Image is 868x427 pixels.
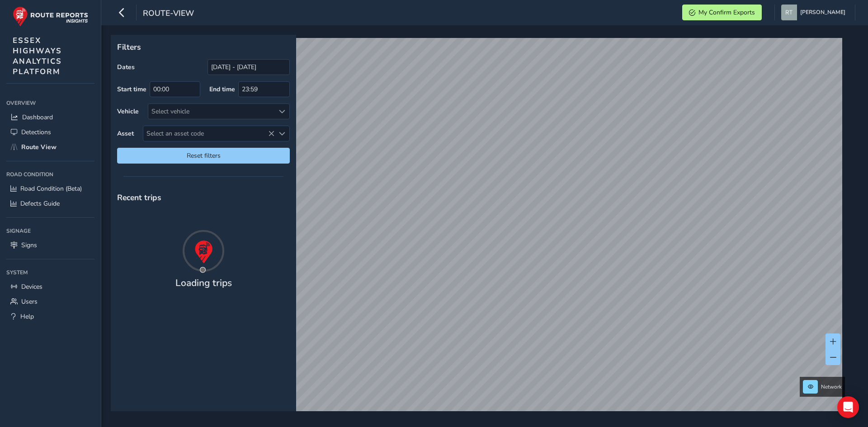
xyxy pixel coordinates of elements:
div: System [6,266,94,279]
label: Asset [117,129,134,138]
span: Detections [21,128,51,136]
span: Defects Guide [20,199,60,208]
span: Dashboard [22,113,53,122]
a: Signs [6,238,94,253]
span: My Confirm Exports [698,8,755,17]
a: Detections [6,125,94,140]
span: Road Condition (Beta) [20,184,82,193]
span: Devices [21,282,42,291]
div: Overview [6,96,94,110]
div: Select vehicle [148,104,274,119]
button: [PERSON_NAME] [781,5,849,20]
label: Vehicle [117,107,139,116]
span: Help [20,312,34,321]
a: Defects Guide [6,196,94,211]
a: Users [6,294,94,309]
a: Dashboard [6,110,94,125]
div: Select an asset code [274,126,289,141]
canvas: Map [114,38,842,422]
button: Reset filters [117,148,290,164]
img: rr logo [13,6,88,27]
button: My Confirm Exports [682,5,762,20]
span: Select an asset code [143,126,274,141]
label: Dates [117,63,135,71]
div: Road Condition [6,168,94,181]
a: Route View [6,140,94,155]
div: Open Intercom Messenger [837,396,859,418]
div: Signage [6,224,94,238]
a: Devices [6,279,94,294]
span: Route View [21,143,57,151]
span: Signs [21,241,37,249]
img: diamond-layout [781,5,797,20]
a: Help [6,309,94,324]
span: Users [21,297,38,306]
span: route-view [143,8,194,20]
p: Filters [117,41,290,53]
span: Network [821,383,842,390]
label: Start time [117,85,146,94]
span: Recent trips [117,192,161,203]
a: Road Condition (Beta) [6,181,94,196]
span: Reset filters [124,151,283,160]
h4: Loading trips [175,277,232,289]
span: [PERSON_NAME] [800,5,845,20]
span: ESSEX HIGHWAYS ANALYTICS PLATFORM [13,35,62,77]
label: End time [209,85,235,94]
